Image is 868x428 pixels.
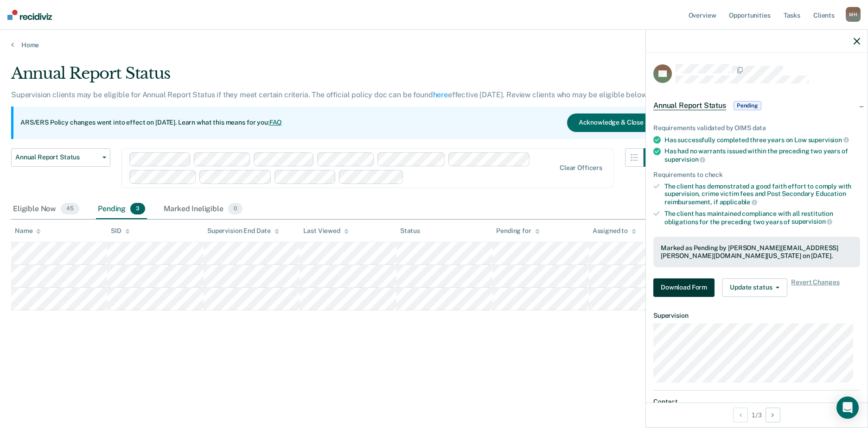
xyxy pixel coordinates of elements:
[228,203,243,215] span: 0
[11,64,662,90] div: Annual Report Status
[496,227,539,235] div: Pending for
[722,278,787,297] button: Update status
[433,90,448,99] a: here
[593,227,636,235] div: Assigned to
[111,227,130,235] div: SID
[791,278,839,297] span: Revert Changes
[15,227,41,235] div: Name
[400,227,420,235] div: Status
[7,10,52,20] img: Recidiviz
[734,101,761,110] span: Pending
[664,183,860,206] div: The client has demonstrated a good faith effort to comply with supervision, crime victim fees and...
[560,164,602,172] div: Clear officers
[61,203,79,215] span: 45
[653,312,860,320] dt: Supervision
[653,278,715,297] button: Download Form
[653,101,726,110] span: Annual Report Status
[162,199,244,220] div: Marked Ineligible
[653,278,718,297] a: Navigate to form link
[130,203,145,215] span: 3
[791,218,832,225] span: supervision
[646,403,868,427] div: 1 / 3
[664,136,860,144] div: Has successfully completed three years on Low
[646,91,868,120] div: Annual Report StatusPending
[808,136,849,144] span: supervision
[846,7,861,22] div: M H
[653,124,860,132] div: Requirements validated by OIMS data
[664,147,860,163] div: Has had no warrants issued within the preceding two years of
[11,41,857,49] a: Home
[15,153,99,161] span: Annual Report Status
[269,119,282,126] a: FAQ
[836,397,859,419] div: Open Intercom Messenger
[653,171,860,179] div: Requirements to check
[733,408,748,422] button: Previous Opportunity
[664,210,860,226] div: The client has maintained compliance with all restitution obligations for the preceding two years of
[207,227,279,235] div: Supervision End Date
[720,198,757,206] span: applicable
[96,199,147,220] div: Pending
[766,408,780,422] button: Next Opportunity
[303,227,348,235] div: Last Viewed
[20,118,282,127] p: ARS/ERS Policy changes went into effect on [DATE]. Learn what this means for you:
[11,199,81,220] div: Eligible Now
[661,244,853,260] div: Marked as Pending by [PERSON_NAME][EMAIL_ADDRESS][PERSON_NAME][DOMAIN_NAME][US_STATE] on [DATE].
[653,398,860,406] dt: Contact
[11,90,648,99] p: Supervision clients may be eligible for Annual Report Status if they meet certain criteria. The o...
[567,113,655,132] button: Acknowledge & Close
[664,156,705,163] span: supervision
